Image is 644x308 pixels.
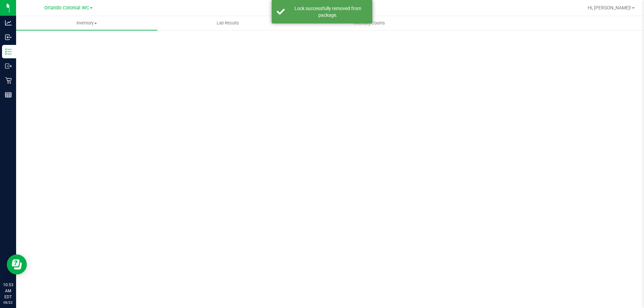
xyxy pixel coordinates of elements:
[288,5,367,18] div: Lock successfully removed from package.
[5,48,12,55] inline-svg: Inventory
[588,5,631,10] span: Hi, [PERSON_NAME]!
[5,19,12,26] inline-svg: Analytics
[5,77,12,84] inline-svg: Retail
[44,5,89,11] span: Orlando Colonial WC
[5,34,12,41] inline-svg: Inbound
[16,16,157,30] a: Inventory
[7,254,27,274] iframe: Resource center
[5,91,12,98] inline-svg: Reports
[16,20,157,26] span: Inventory
[157,16,299,30] a: Lab Results
[5,63,12,69] inline-svg: Outbound
[208,20,248,26] span: Lab Results
[3,300,13,305] p: 08/22
[3,282,13,300] p: 10:53 AM EDT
